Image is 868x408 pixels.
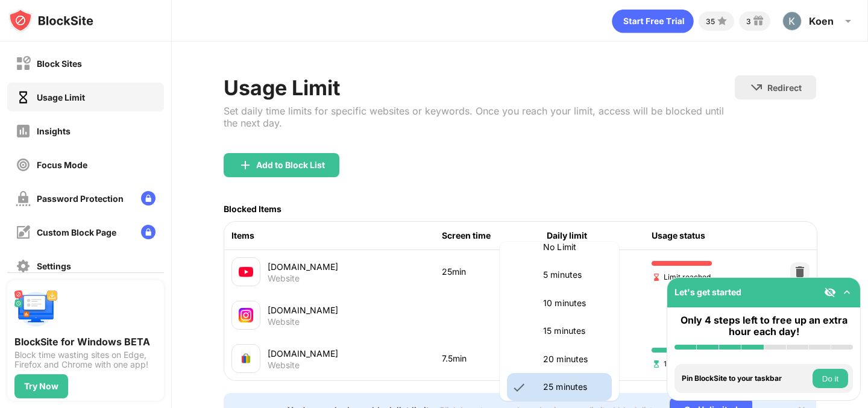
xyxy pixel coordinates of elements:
[543,324,605,337] p: 15 minutes
[543,268,605,281] p: 5 minutes
[543,380,605,394] p: 25 minutes
[543,297,605,310] p: 10 minutes
[543,353,605,366] p: 20 minutes
[543,240,605,254] p: No Limit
